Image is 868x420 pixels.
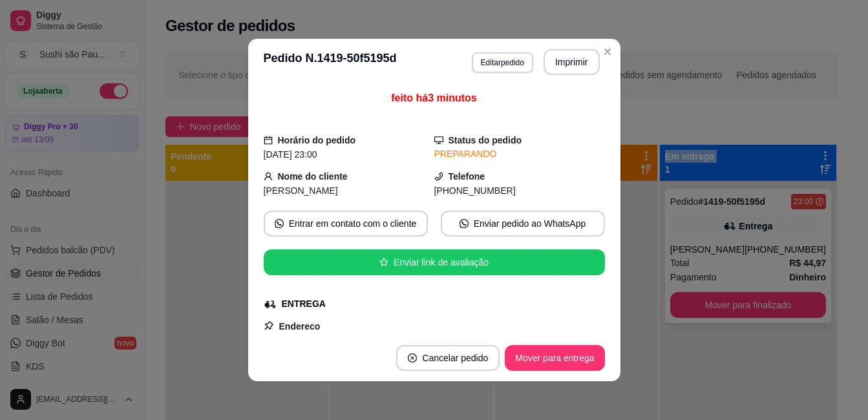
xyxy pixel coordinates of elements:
span: close-circle [408,353,417,362]
span: star [379,258,388,267]
button: Close [597,41,618,62]
button: close-circleCancelar pedido [396,345,500,371]
strong: Status do pedido [449,135,522,145]
button: Editarpedido [472,52,533,73]
button: Mover para entrega [505,345,604,371]
strong: Telefone [449,171,485,182]
div: ENTREGA [282,297,326,311]
span: whats-app [460,219,469,228]
span: calendar [264,136,273,145]
button: whats-appEntrar em contato com o cliente [264,211,428,236]
strong: Endereço [279,321,321,331]
span: desktop [434,136,443,145]
span: pushpin [264,320,274,331]
strong: Nome do cliente [278,171,348,182]
span: [PERSON_NAME] [264,185,338,196]
h3: Pedido N. 1419-50f5195d [264,49,397,75]
button: whats-appEnviar pedido ao WhatsApp [441,211,605,236]
span: [PHONE_NUMBER] [434,185,516,196]
button: Imprimir [544,49,600,75]
button: starEnviar link de avaliação [264,249,605,275]
span: feito há 3 minutos [391,92,476,103]
span: phone [434,172,443,181]
strong: Horário do pedido [278,135,356,145]
div: PREPARANDO [434,147,605,161]
span: user [264,172,273,181]
span: whats-app [275,219,284,228]
span: [DATE] 23:00 [264,149,317,160]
